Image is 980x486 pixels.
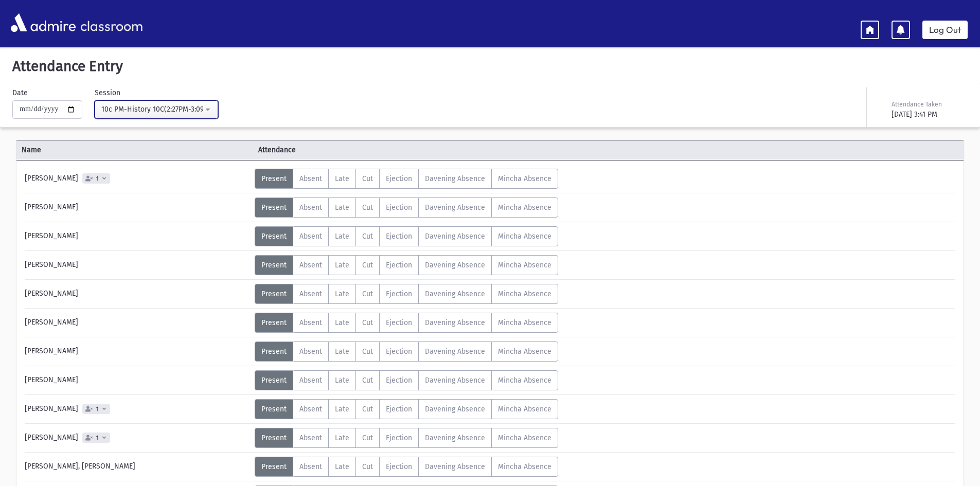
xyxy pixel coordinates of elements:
[261,261,287,269] span: Present
[299,290,322,298] span: Absent
[335,174,349,183] span: Late
[386,434,412,442] span: Ejection
[255,226,558,246] div: AttTypes
[261,174,287,183] span: Present
[299,376,322,385] span: Absent
[335,318,349,327] span: Late
[362,376,373,385] span: Cut
[498,376,551,385] span: Mincha Absence
[498,261,551,269] span: Mincha Absence
[386,174,412,183] span: Ejection
[362,405,373,413] span: Cut
[425,261,485,269] span: Davening Absence
[94,435,101,441] span: 1
[20,226,255,246] div: [PERSON_NAME]
[94,175,101,182] span: 1
[498,290,551,298] span: Mincha Absence
[261,462,287,471] span: Present
[261,405,287,413] span: Present
[255,341,558,362] div: AttTypes
[299,462,322,471] span: Absent
[20,457,255,477] div: [PERSON_NAME], [PERSON_NAME]
[94,406,101,412] span: 1
[335,203,349,212] span: Late
[261,290,287,298] span: Present
[20,370,255,390] div: [PERSON_NAME]
[299,405,322,413] span: Absent
[299,434,322,442] span: Absent
[362,462,373,471] span: Cut
[386,376,412,385] span: Ejection
[498,203,551,212] span: Mincha Absence
[299,261,322,269] span: Absent
[20,428,255,448] div: [PERSON_NAME]
[299,318,322,327] span: Absent
[386,318,412,327] span: Ejection
[20,313,255,333] div: [PERSON_NAME]
[335,434,349,442] span: Late
[8,58,972,75] h5: Attendance Entry
[299,347,322,356] span: Absent
[16,145,253,155] span: Name
[498,405,551,413] span: Mincha Absence
[255,370,558,390] div: AttTypes
[255,428,558,448] div: AttTypes
[498,174,551,183] span: Mincha Absence
[498,434,551,442] span: Mincha Absence
[425,405,485,413] span: Davening Absence
[386,261,412,269] span: Ejection
[12,87,28,98] label: Date
[335,261,349,269] span: Late
[261,232,287,241] span: Present
[386,203,412,212] span: Ejection
[892,109,966,120] div: [DATE] 3:41 PM
[20,341,255,362] div: [PERSON_NAME]
[425,376,485,385] span: Davening Absence
[362,347,373,356] span: Cut
[425,318,485,327] span: Davening Absence
[20,399,255,419] div: [PERSON_NAME]
[255,313,558,333] div: AttTypes
[261,203,287,212] span: Present
[425,232,485,241] span: Davening Absence
[335,232,349,241] span: Late
[299,174,322,183] span: Absent
[362,318,373,327] span: Cut
[386,405,412,413] span: Ejection
[335,347,349,356] span: Late
[386,462,412,471] span: Ejection
[255,255,558,275] div: AttTypes
[20,284,255,304] div: [PERSON_NAME]
[892,100,966,109] div: Attendance Taken
[362,261,373,269] span: Cut
[498,347,551,356] span: Mincha Absence
[335,290,349,298] span: Late
[20,169,255,189] div: [PERSON_NAME]
[78,9,143,37] span: classroom
[20,255,255,275] div: [PERSON_NAME]
[425,434,485,442] span: Davening Absence
[253,145,490,155] span: Attendance
[362,290,373,298] span: Cut
[255,284,558,304] div: AttTypes
[425,290,485,298] span: Davening Absence
[362,203,373,212] span: Cut
[335,405,349,413] span: Late
[95,100,218,119] button: 10c PM-History 10C(2:27PM-3:09PM)
[261,376,287,385] span: Present
[261,434,287,442] span: Present
[261,347,287,356] span: Present
[299,232,322,241] span: Absent
[386,232,412,241] span: Ejection
[498,232,551,241] span: Mincha Absence
[255,197,558,218] div: AttTypes
[335,376,349,385] span: Late
[425,174,485,183] span: Davening Absence
[255,399,558,419] div: AttTypes
[101,104,203,115] div: 10c PM-History 10C(2:27PM-3:09PM)
[362,434,373,442] span: Cut
[95,87,120,98] label: Session
[362,232,373,241] span: Cut
[498,318,551,327] span: Mincha Absence
[425,203,485,212] span: Davening Absence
